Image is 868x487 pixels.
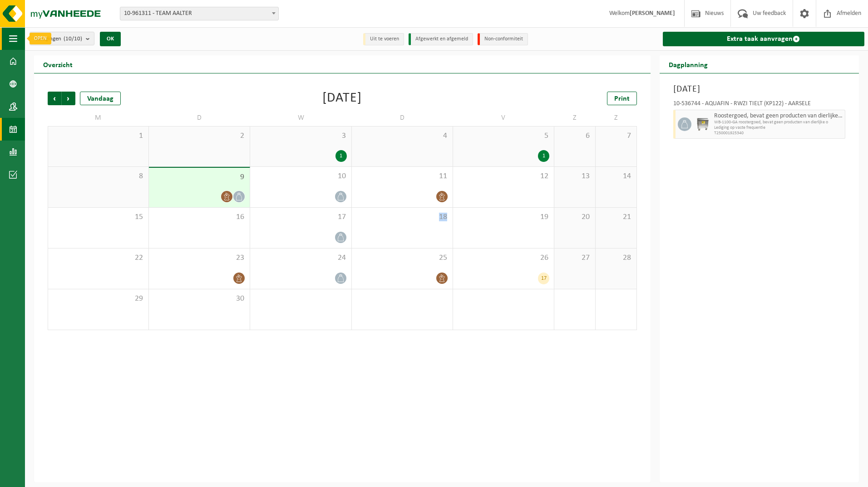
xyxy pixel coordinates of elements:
h3: [DATE] [673,83,845,96]
li: Afgewerkt en afgemeld [409,33,473,45]
div: 1 [335,150,347,162]
span: 22 [53,253,144,263]
span: Print [614,95,630,102]
div: 10-536744 - AQUAFIN - RWZI TIELT (KP122) - AARSELE [673,101,845,110]
button: Vestigingen(10/10) [30,32,94,45]
td: Z [596,110,637,126]
span: Vestigingen [35,32,82,46]
span: 10-961311 - TEAM AALTER [120,7,278,20]
li: Uit te voeren [363,33,404,45]
span: 15 [53,212,144,222]
span: 17 [255,212,346,222]
span: Vorige [48,92,61,105]
strong: [PERSON_NAME] [630,10,675,17]
a: Print [607,92,637,105]
span: 23 [153,253,245,263]
span: 29 [53,294,144,304]
td: D [149,110,250,126]
td: M [48,110,149,126]
td: V [453,110,554,126]
span: 4 [356,131,448,141]
h2: Overzicht [34,55,82,73]
span: 1 [53,131,144,141]
td: D [352,110,453,126]
td: Z [554,110,596,126]
count: (10/10) [64,36,82,42]
div: 1 [538,150,549,162]
span: 10 [255,171,346,181]
span: 28 [600,253,632,263]
span: T250001925340 [714,131,843,136]
span: 21 [600,212,632,222]
span: 11 [356,171,448,181]
span: 7 [600,131,632,141]
span: 12 [458,171,549,181]
td: W [250,110,351,126]
span: 6 [559,131,591,141]
div: 17 [538,273,549,284]
span: 27 [559,253,591,263]
span: 25 [356,253,448,263]
span: 26 [458,253,549,263]
span: 13 [559,171,591,181]
div: Vandaag [80,92,121,105]
img: WB-1100-GAL-GY-01 [696,117,710,131]
span: 3 [255,131,346,141]
h2: Dagplanning [660,55,717,73]
div: [DATE] [322,92,362,105]
span: WB-1100-GA roostergoed, bevat geen producten van dierlijke o [714,120,843,125]
span: 20 [559,212,591,222]
span: 9 [153,172,245,182]
span: 10-961311 - TEAM AALTER [120,7,279,20]
button: OK [100,32,121,46]
span: 16 [153,212,245,222]
span: 18 [356,212,448,222]
a: Extra taak aanvragen [663,32,864,46]
span: 19 [458,212,549,222]
span: 24 [255,253,346,263]
li: Non-conformiteit [478,33,528,45]
span: 14 [600,171,632,181]
span: 30 [153,294,245,304]
span: 8 [53,171,144,181]
span: Lediging op vaste frequentie [714,125,843,131]
span: 2 [153,131,245,141]
span: Volgende [62,92,75,105]
span: Roostergoed, bevat geen producten van dierlijke oorsprong [714,112,843,120]
span: 5 [458,131,549,141]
